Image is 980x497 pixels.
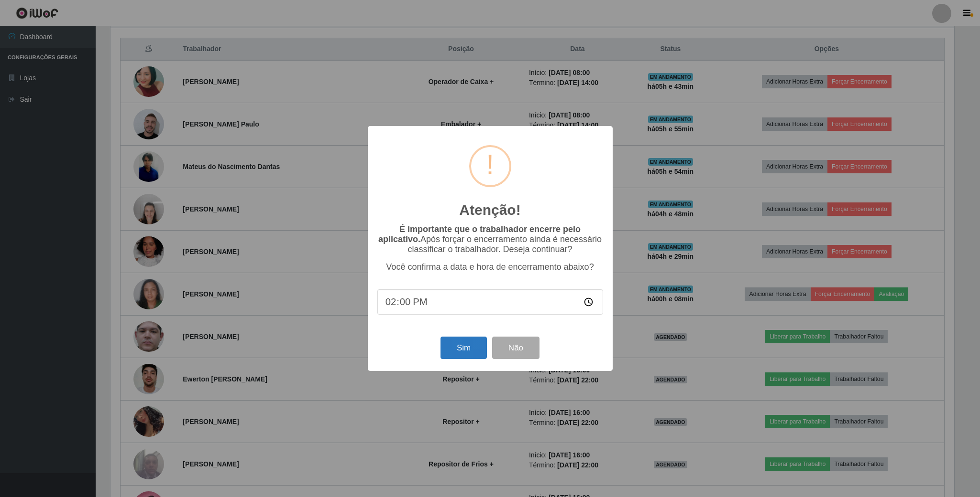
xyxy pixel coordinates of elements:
b: É importante que o trabalhador encerre pelo aplicativo. [378,224,581,244]
button: Não [492,337,540,359]
button: Sim [440,337,487,359]
h2: Atenção! [459,201,520,219]
p: Após forçar o encerramento ainda é necessário classificar o trabalhador. Deseja continuar? [377,224,603,254]
p: Você confirma a data e hora de encerramento abaixo? [377,262,603,272]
